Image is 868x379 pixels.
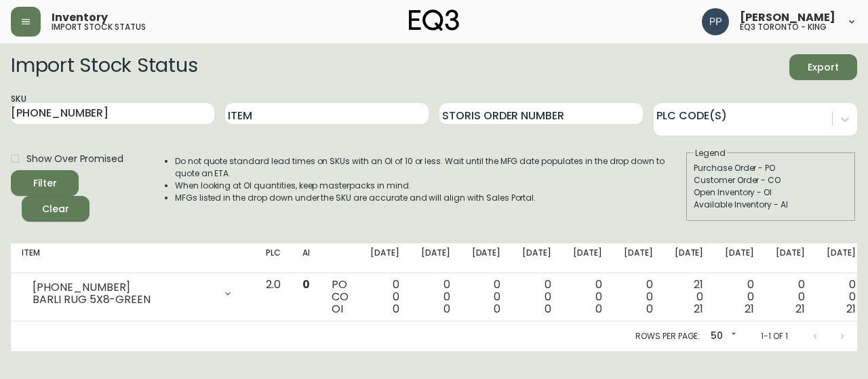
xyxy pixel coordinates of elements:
[393,301,399,317] span: 0
[359,243,410,273] th: [DATE]
[702,8,729,35] img: 93ed64739deb6bac3372f15ae91c6632
[705,325,739,348] div: 50
[795,301,805,317] span: 21
[694,162,848,174] div: Purchase Order - PO
[745,301,754,317] span: 21
[846,301,856,317] span: 21
[545,301,551,317] span: 0
[635,330,700,342] p: Rows per page:
[22,279,244,308] div: [PHONE_NUMBER]BARLI RUG 5X8-GREEN
[255,243,292,273] th: PLC
[816,243,867,273] th: [DATE]
[421,279,450,315] div: 0 0
[740,23,827,31] h5: eq3 toronto - king
[675,279,704,315] div: 21 0
[52,23,146,31] h5: import stock status
[175,180,685,192] li: When looking at OI quantities, keep masterpacks in mind.
[800,59,846,76] span: Export
[694,147,727,159] legend: Legend
[11,54,197,80] h2: Import Stock Status
[33,294,214,306] div: BARLI RUG 5X8-GREEN
[494,301,500,317] span: 0
[511,243,562,273] th: [DATE]
[409,9,459,31] img: logo
[33,175,57,192] div: Filter
[332,279,349,315] div: PO CO
[694,174,848,186] div: Customer Order - CO
[11,170,79,196] button: Filter
[302,277,310,292] span: 0
[664,243,715,273] th: [DATE]
[765,243,816,273] th: [DATE]
[175,192,685,204] li: MFGs listed in the drop down under the SKU are accurate and will align with Sales Portal.
[472,279,501,315] div: 0 0
[522,279,551,315] div: 0 0
[292,243,321,273] th: AI
[410,243,461,273] th: [DATE]
[646,301,653,317] span: 0
[175,155,685,180] li: Do not quote standard lead times on SKUs with an OI of 10 or less. Wait until the MFG date popula...
[573,279,602,315] div: 0 0
[11,243,255,273] th: Item
[22,196,90,222] button: Clear
[255,273,292,321] td: 2.0
[461,243,512,273] th: [DATE]
[33,281,214,294] div: [PHONE_NUMBER]
[694,301,703,317] span: 21
[613,243,664,273] th: [DATE]
[595,301,602,317] span: 0
[725,279,754,315] div: 0 0
[761,330,788,342] p: 1-1 of 1
[562,243,613,273] th: [DATE]
[776,279,805,315] div: 0 0
[694,186,848,199] div: Open Inventory - OI
[789,54,857,80] button: Export
[827,279,856,315] div: 0 0
[26,152,123,166] span: Show Over Promised
[624,279,653,315] div: 0 0
[332,301,343,317] span: OI
[33,201,79,218] span: Clear
[694,199,848,211] div: Available Inventory - AI
[443,301,450,317] span: 0
[52,12,108,23] span: Inventory
[740,12,835,23] span: [PERSON_NAME]
[370,279,399,315] div: 0 0
[714,243,765,273] th: [DATE]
